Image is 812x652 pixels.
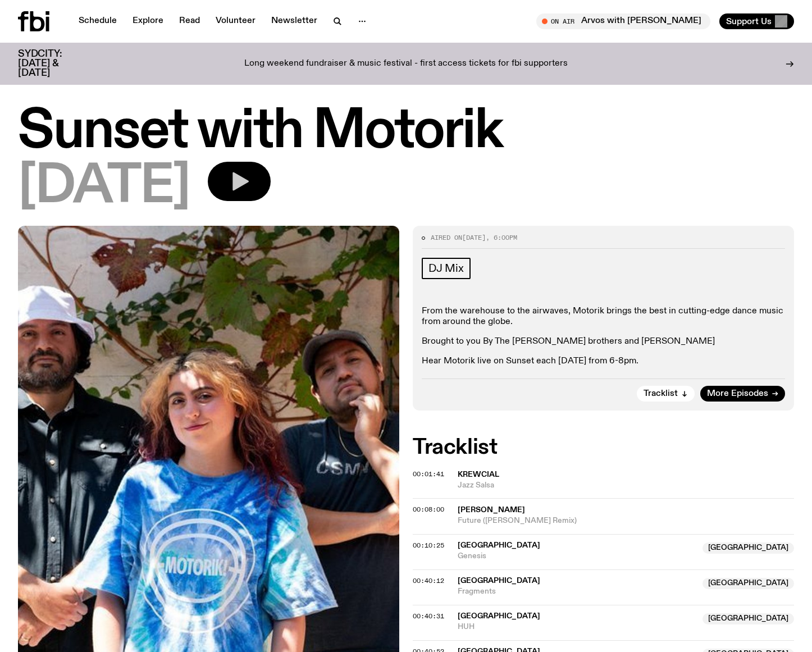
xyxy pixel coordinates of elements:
button: Tracklist [637,386,695,402]
span: HUH [458,622,696,632]
h3: SYDCITY: [DATE] & [DATE] [18,49,90,78]
button: 00:08:00 [413,507,444,513]
span: [GEOGRAPHIC_DATA] [702,542,794,554]
span: DJ Mix [428,262,464,275]
span: 00:10:25 [413,541,444,550]
span: 00:40:31 [413,612,444,621]
button: 00:10:25 [413,542,444,549]
span: Aired on [431,233,462,242]
span: Fragments [458,586,696,597]
span: Jazz Salsa [458,480,794,491]
h1: Sunset with Motorik [18,107,794,157]
a: Read [172,13,207,29]
span: [GEOGRAPHIC_DATA] [702,578,794,589]
a: DJ Mix [422,258,471,279]
p: From the warehouse to the airwaves, Motorik brings the best in cutting-edge dance music from arou... [422,306,785,327]
span: Krewcial [458,471,499,478]
button: 00:01:41 [413,471,444,477]
span: Support Us [726,16,772,26]
span: [DATE] [18,162,190,212]
a: Volunteer [209,13,262,29]
button: On AirArvos with [PERSON_NAME] [536,13,710,29]
span: Tracklist [644,390,678,398]
p: Brought to you By The [PERSON_NAME] brothers and [PERSON_NAME] [422,336,785,347]
span: , 6:00pm [486,233,517,242]
button: 00:40:12 [413,578,444,584]
h2: Tracklist [413,437,794,458]
span: [GEOGRAPHIC_DATA] [458,541,540,549]
span: 00:08:00 [413,505,444,514]
a: Explore [126,13,170,29]
a: More Episodes [700,386,785,402]
button: Support Us [719,13,794,29]
span: [DATE] [462,233,486,242]
span: [PERSON_NAME] [458,506,525,514]
button: 00:40:31 [413,613,444,619]
span: [GEOGRAPHIC_DATA] [458,577,540,585]
span: More Episodes [707,390,768,398]
a: Newsletter [264,13,324,29]
p: Long weekend fundraiser & music festival - first access tickets for fbi supporters [244,59,568,69]
span: Genesis [458,551,696,562]
span: 00:40:12 [413,576,444,585]
span: [GEOGRAPHIC_DATA] [458,612,540,620]
span: [GEOGRAPHIC_DATA] [702,613,794,624]
span: Future ([PERSON_NAME] Remix) [458,516,794,526]
p: Hear Motorik live on Sunset each [DATE] from 6-8pm. [422,356,785,367]
a: Schedule [72,13,124,29]
span: 00:01:41 [413,469,444,478]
